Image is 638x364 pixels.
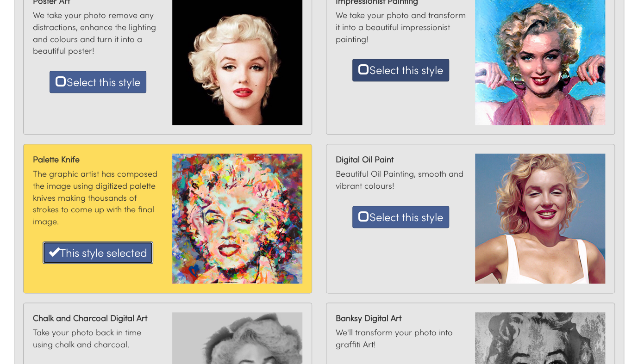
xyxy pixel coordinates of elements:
img: mono canvas [172,154,302,284]
button: Select this style [352,206,449,228]
button: Select this style [50,71,146,93]
button: This style selected [43,241,153,264]
strong: Digital Oil Paint [336,154,466,166]
strong: Palette Knife [33,154,163,166]
img: mono canvas [475,154,605,284]
div: Beautiful Oil Painting, smooth and vibrant colours! [331,149,470,233]
strong: Banksy Digital Art [336,312,466,324]
strong: Chalk and Charcoal Digital Art [33,312,163,324]
div: The graphic artist has composed the image using digitized palette knives making thousands of stro... [28,149,168,268]
button: Select this style [352,59,449,81]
